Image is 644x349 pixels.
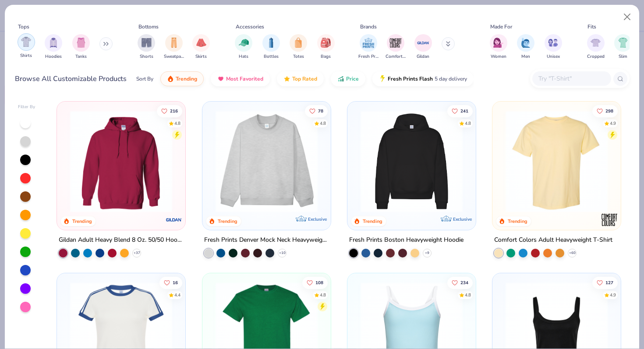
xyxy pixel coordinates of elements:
[174,292,180,299] div: 4.4
[21,37,31,47] img: Shirts Image
[587,53,605,60] span: Cropped
[425,250,429,256] span: + 9
[569,250,576,256] span: + 60
[138,34,155,60] button: filter button
[453,216,472,222] span: Exclusive
[164,34,184,60] div: filter for Sweatpants
[605,109,613,113] span: 298
[18,23,29,31] div: Tops
[460,281,468,285] span: 234
[465,292,471,299] div: 4.8
[157,105,182,117] button: Like
[619,53,627,60] span: Slim
[226,75,263,82] span: Most Favorited
[605,281,613,285] span: 127
[321,38,330,48] img: Bags Image
[196,38,206,48] img: Skirts Image
[358,53,379,60] span: Fresh Prints
[619,9,636,25] button: Close
[435,74,467,84] span: 5 day delivery
[262,34,280,60] button: filter button
[160,71,204,86] button: Trending
[59,235,184,246] div: Gildan Adult Heavy Blend 8 Oz. 50/50 Hooded Sweatshirt
[164,34,184,60] button: filter button
[211,71,270,86] button: Most Favorited
[164,53,184,60] span: Sweatpants
[614,34,632,60] button: filter button
[15,74,127,84] div: Browse All Customizable Products
[236,23,264,31] div: Accessories
[195,53,207,60] span: Skirts
[610,120,616,127] div: 4.9
[76,38,86,48] img: Tanks Image
[490,34,507,60] div: filter for Women
[317,34,335,60] button: filter button
[417,53,429,60] span: Gildan
[318,109,323,113] span: 78
[134,250,140,256] span: + 37
[360,23,377,31] div: Brands
[290,34,307,60] div: filter for Totes
[136,75,153,83] div: Sort By
[72,34,90,60] div: filter for Tanks
[545,34,562,60] button: filter button
[587,34,605,60] div: filter for Cropped
[494,235,612,246] div: Comfort Colors Adult Heavyweight T-Shirt
[192,34,210,60] button: filter button
[170,109,178,113] span: 216
[490,34,507,60] button: filter button
[545,34,562,60] div: filter for Unisex
[173,281,178,285] span: 16
[138,34,155,60] div: filter for Shorts
[517,34,534,60] button: filter button
[547,53,560,60] span: Unisex
[204,235,329,246] div: Fresh Prints Denver Mock Neck Heavyweight Sweatshirt
[465,120,471,127] div: 4.8
[467,110,578,212] img: d4a37e75-5f2b-4aef-9a6e-23330c63bbc0
[521,38,531,48] img: Men Image
[493,38,503,48] img: Women Image
[192,34,210,60] div: filter for Skirts
[491,53,506,60] span: Women
[319,292,326,299] div: 4.8
[304,105,327,117] button: Like
[592,277,618,289] button: Like
[239,53,248,60] span: Hats
[538,74,605,84] input: Try "T-Shirt"
[358,34,379,60] button: filter button
[601,211,618,229] img: Comfort Colors logo
[302,277,327,289] button: Like
[517,34,534,60] div: filter for Men
[239,38,249,48] img: Hats Image
[211,110,322,212] img: f5d85501-0dbb-4ee4-b115-c08fa3845d83
[321,53,331,60] span: Bags
[18,104,35,110] div: Filter By
[414,34,432,60] button: filter button
[379,75,386,82] img: flash.gif
[389,36,402,49] img: Comfort Colors Image
[460,109,468,113] span: 241
[72,34,90,60] button: filter button
[174,120,180,127] div: 4.8
[20,53,32,59] span: Shirts
[45,34,62,60] button: filter button
[262,34,280,60] div: filter for Bottles
[614,34,632,60] div: filter for Slim
[75,53,87,60] span: Tanks
[346,75,359,82] span: Price
[618,38,628,48] img: Slim Image
[66,110,177,212] img: 01756b78-01f6-4cc6-8d8a-3c30c1a0c8ac
[592,105,618,117] button: Like
[45,34,62,60] div: filter for Hoodies
[176,75,197,82] span: Trending
[167,75,174,82] img: trending.gif
[386,34,406,60] button: filter button
[414,34,432,60] div: filter for Gildan
[349,235,464,246] div: Fresh Prints Boston Heavyweight Hoodie
[283,75,290,82] img: TopRated.gif
[417,36,430,49] img: Gildan Image
[447,277,473,289] button: Like
[548,38,558,48] img: Unisex Image
[315,281,323,285] span: 108
[166,211,183,229] img: Gildan logo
